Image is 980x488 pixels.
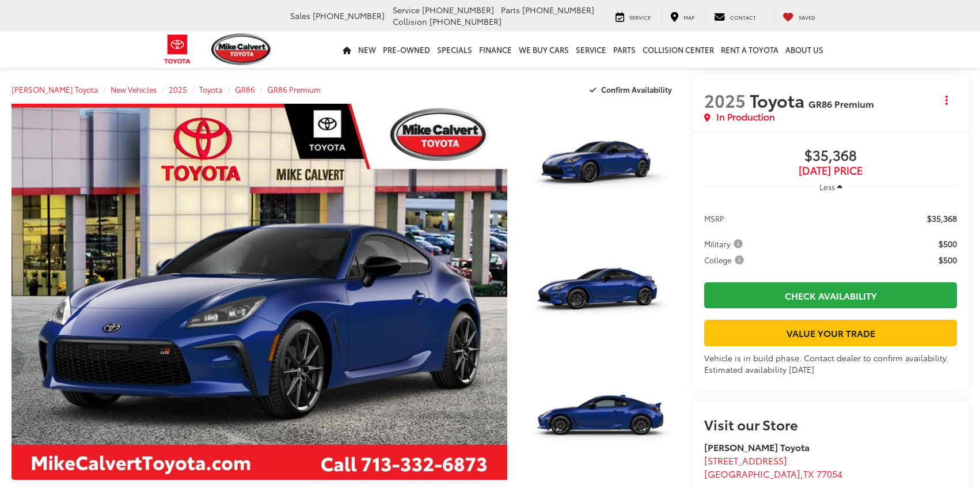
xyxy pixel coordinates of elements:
span: Service [393,4,420,16]
a: Map [662,10,703,22]
a: [PERSON_NAME] Toyota [12,84,98,94]
a: Service [572,31,610,68]
a: About Us [782,31,827,68]
span: Collision [393,16,427,27]
span: Parts [501,4,520,16]
a: Finance [476,31,515,68]
button: Less [814,176,848,197]
span: Toyota [750,88,808,112]
a: Rent a Toyota [717,31,782,68]
a: GR86 Premium [267,84,321,94]
a: Expand Photo 2 [520,231,681,352]
a: 2025 [169,84,187,94]
a: Expand Photo 3 [520,358,681,479]
span: College [704,254,746,266]
a: My Saved Vehicles [774,10,824,22]
span: [STREET_ADDRESS] [704,453,787,467]
a: Expand Photo 0 [12,104,507,480]
span: $500 [939,254,957,266]
span: [PHONE_NUMBER] [313,10,385,21]
span: $500 [939,238,957,249]
span: Contact [730,13,756,21]
a: Parts [610,31,639,68]
span: Sales [290,10,310,21]
a: Toyota [199,84,223,94]
span: Saved [799,13,815,21]
img: 2025 Toyota GR86 GR86 Premium [518,230,683,353]
span: In Production [716,110,775,123]
span: [PHONE_NUMBER] [430,16,502,27]
strong: [PERSON_NAME] Toyota [704,440,810,453]
button: Actions [937,90,957,110]
h2: Visit our Store [704,417,957,432]
button: College [704,254,748,266]
span: 2025 [704,88,746,112]
span: TX [803,467,814,480]
button: Confirm Availability [583,80,682,100]
div: Vehicle is in build phase. Contact dealer to confirm availability. Estimated availability [DATE] [704,352,957,375]
span: , [704,467,842,480]
span: Military [704,238,745,249]
a: Home [339,31,355,68]
img: Mike Calvert Toyota [211,33,272,65]
img: 2025 Toyota GR86 GR86 Premium [6,102,512,482]
span: MSRP: [704,213,727,224]
img: 2025 Toyota GR86 GR86 Premium [518,357,683,481]
span: [GEOGRAPHIC_DATA] [704,467,800,480]
a: [STREET_ADDRESS] [GEOGRAPHIC_DATA],TX 77054 [704,453,842,480]
span: Less [819,181,835,192]
span: $35,368 [704,147,957,165]
span: GR86 Premium [808,97,874,110]
button: Military [704,238,747,249]
span: Service [629,13,651,21]
span: 77054 [816,467,842,480]
span: [PHONE_NUMBER] [522,4,594,16]
a: New [355,31,379,68]
a: Check Availability [704,282,957,308]
a: Pre-Owned [379,31,434,68]
a: Contact [705,10,765,22]
a: Specials [434,31,476,68]
span: Confirm Availability [601,84,672,94]
span: Map [683,13,694,21]
img: Toyota [156,31,199,68]
a: Collision Center [639,31,717,68]
a: Value Your Trade [704,320,957,346]
span: [PHONE_NUMBER] [422,4,494,16]
a: Expand Photo 1 [520,104,681,225]
span: $35,368 [927,213,957,224]
a: New Vehicles [111,84,157,94]
span: dropdown dots [945,96,948,105]
a: Service [607,10,659,22]
span: [DATE] PRICE [704,165,957,176]
img: 2025 Toyota GR86 GR86 Premium [518,103,683,226]
a: GR86 [235,84,255,94]
a: WE BUY CARS [515,31,572,68]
